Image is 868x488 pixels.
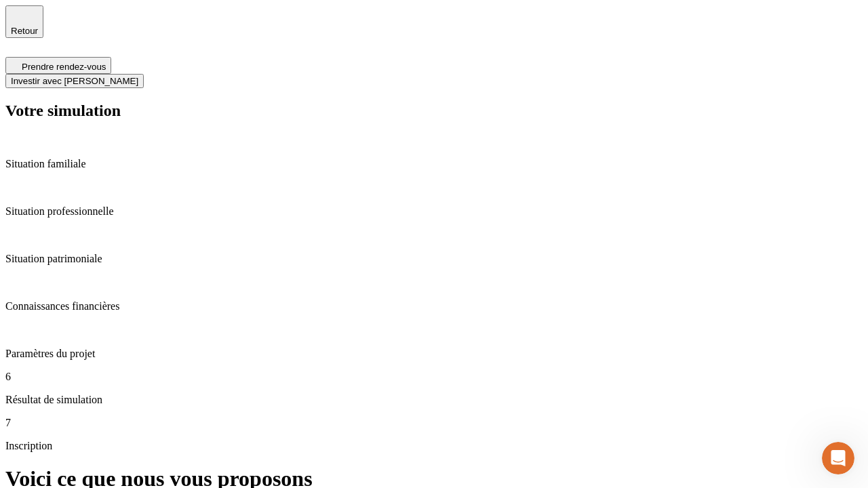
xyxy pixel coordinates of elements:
[22,62,106,72] span: Prendre rendez-vous
[5,102,863,120] h2: Votre simulation
[5,57,111,74] button: Prendre rendez-vous
[5,5,43,38] button: Retour
[5,300,863,312] p: Connaissances financières
[822,442,854,474] iframe: Intercom live chat
[5,74,144,88] button: Investir avec [PERSON_NAME]
[5,371,863,383] p: 6
[5,348,863,360] p: Paramètres du projet
[11,26,38,36] span: Retour
[5,158,863,170] p: Situation familiale
[11,76,138,86] span: Investir avec [PERSON_NAME]
[5,205,863,218] p: Situation professionnelle
[5,394,863,406] p: Résultat de simulation
[5,417,863,429] p: 7
[5,440,863,452] p: Inscription
[5,253,863,265] p: Situation patrimoniale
